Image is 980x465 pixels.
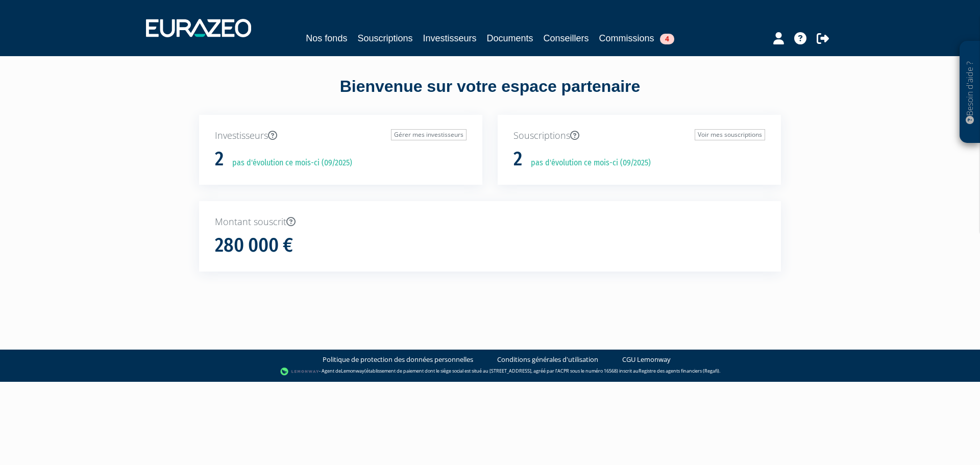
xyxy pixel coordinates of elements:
p: Besoin d'aide ? [964,46,976,138]
div: - Agent de (établissement de paiement dont le siège social est situé au [STREET_ADDRESS], agréé p... [10,366,970,377]
a: Nos fonds [306,31,347,45]
a: Registre des agents financiers (Regafi) [639,368,719,374]
p: Souscriptions [513,129,765,142]
h1: 2 [513,149,522,170]
p: Investisseurs [215,129,467,142]
a: Investisseurs [423,31,476,45]
a: Conseillers [544,31,589,45]
h1: 2 [215,149,224,170]
p: pas d'évolution ce mois-ci (09/2025) [524,157,651,169]
img: 1732889491-logotype_eurazeo_blanc_rvb.png [146,19,251,37]
a: Lemonway [341,368,364,374]
div: Bienvenue sur votre espace partenaire [191,75,789,115]
h1: 280 000 € [215,235,293,256]
a: Documents [487,31,533,45]
a: Commissions4 [599,31,674,45]
a: Souscriptions [357,31,412,45]
a: Voir mes souscriptions [695,129,765,140]
p: Montant souscrit [215,215,765,229]
span: 4 [660,34,674,44]
a: Politique de protection des données personnelles [323,355,473,364]
img: logo-lemonway.png [280,366,320,377]
a: CGU Lemonway [622,355,671,364]
a: Gérer mes investisseurs [391,129,467,140]
a: Conditions générales d'utilisation [497,355,598,364]
p: pas d'évolution ce mois-ci (09/2025) [225,157,352,169]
